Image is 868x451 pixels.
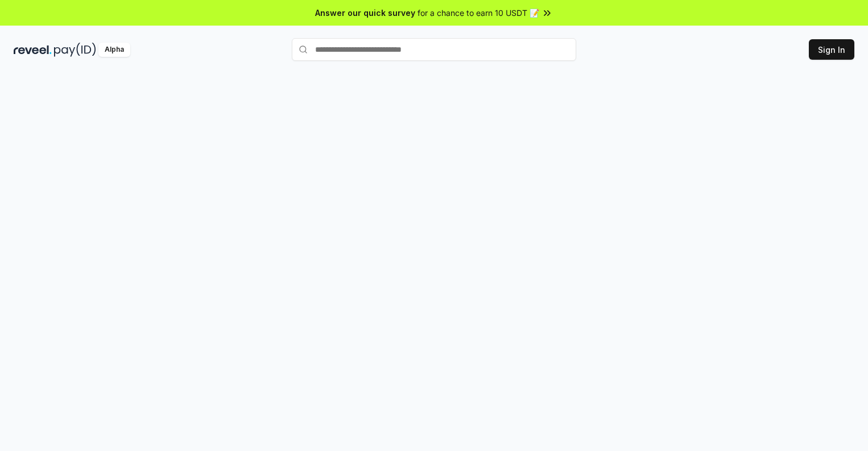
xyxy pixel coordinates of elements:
[98,43,130,57] div: Alpha
[809,39,854,60] button: Sign In
[418,7,539,19] span: for a chance to earn 10 USDT 📝
[14,43,52,57] img: reveel_dark
[54,43,96,57] img: pay_id
[315,7,415,19] span: Answer our quick survey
